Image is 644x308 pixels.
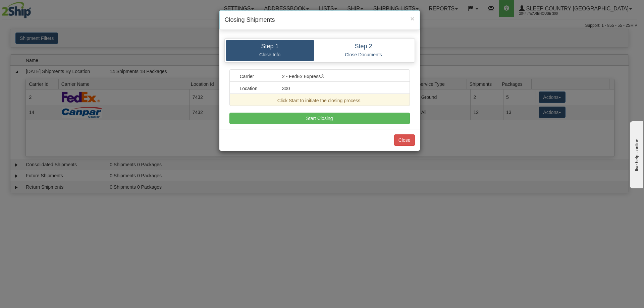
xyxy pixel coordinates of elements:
button: Close [410,15,414,22]
span: × [410,15,414,22]
div: 300 [277,85,405,92]
h4: Step 2 [319,43,408,50]
p: Close Info [231,52,309,58]
div: Carrier [235,73,277,80]
div: 2 - FedEx Express® [277,73,405,80]
div: live help - online [5,6,62,11]
h4: Closing Shipments [225,16,415,24]
a: Step 1 Close Info [226,40,314,61]
h4: Step 1 [231,43,309,50]
button: Start Closing [229,113,410,124]
iframe: chat widget [629,120,643,188]
a: Step 2 Close Documents [314,40,413,61]
div: Click Start to initiate the closing process. [235,97,405,104]
p: Close Documents [319,52,408,58]
div: Location [235,85,277,92]
button: Close [394,134,415,146]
